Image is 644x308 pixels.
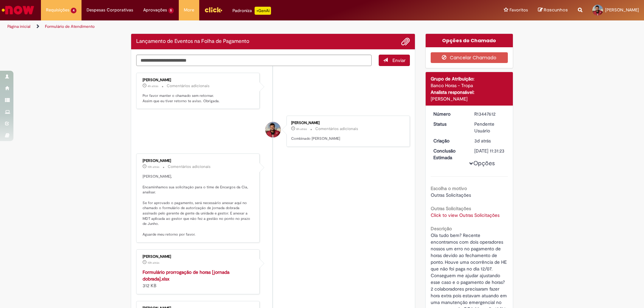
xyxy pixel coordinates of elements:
[143,93,254,104] p: Por favor manter o chamado sem retornar. Assim que eu tiver retorno te aviso. Obrigada.
[428,147,470,161] dt: Conclusão Estimada
[474,138,491,144] span: 3d atrás
[265,122,281,137] div: Evaldo Leandro Potma da Silva
[474,137,505,144] div: 26/08/2025 10:56:07
[45,24,95,29] a: Formulário de Atendimento
[431,192,471,198] span: Outras Solicitações
[431,96,508,102] div: [PERSON_NAME]
[291,136,403,141] p: Combinado [PERSON_NAME]
[379,55,410,66] button: Enviar
[71,8,76,13] span: 4
[474,138,491,144] time: 26/08/2025 10:56:07
[509,7,528,13] span: Favoritos
[148,165,159,169] time: 28/08/2025 08:19:25
[46,7,69,13] span: Requisições
[474,147,505,154] div: [DATE] 11:31:23
[204,5,222,15] img: click_logo_yellow_360x200.png
[431,82,508,89] div: Banco Horas - Tropa
[431,52,508,63] button: Cancelar Chamado
[474,111,505,117] div: R13447612
[296,127,307,131] span: 8h atrás
[431,226,452,232] b: Descrição
[168,164,211,170] small: Comentários adicionais
[148,84,158,88] span: 4h atrás
[431,212,499,218] a: Click to view Outras Solicitações
[431,205,471,211] b: Outras Solicitações
[401,37,410,46] button: Adicionar anexos
[143,7,167,13] span: Aprovações
[1,3,35,17] img: ServiceNow
[5,20,424,33] ul: Trilhas de página
[143,255,254,259] div: [PERSON_NAME]
[431,185,467,191] b: Escolha o motivo
[148,165,159,169] span: 10h atrás
[392,57,406,63] span: Enviar
[255,7,271,15] p: +GenAi
[143,269,254,289] div: 312 KB
[431,75,508,82] div: Grupo de Atribuição:
[428,111,470,117] dt: Número
[544,7,568,13] span: Rascunhos
[136,55,372,66] textarea: Digite sua mensagem aqui...
[7,24,31,29] a: Página inicial
[143,159,254,163] div: [PERSON_NAME]
[184,7,194,13] span: More
[148,261,159,265] span: 10h atrás
[474,121,505,134] div: Pendente Usuário
[143,78,254,82] div: [PERSON_NAME]
[143,269,229,282] a: Formulário prorrogação de horas [jornada dobrada].xlsx
[605,7,639,13] span: [PERSON_NAME]
[167,83,210,89] small: Comentários adicionais
[428,121,470,127] dt: Status
[148,261,159,265] time: 28/08/2025 08:17:10
[296,127,307,131] time: 28/08/2025 09:49:01
[232,7,271,15] div: Padroniza
[148,84,158,88] time: 28/08/2025 13:55:43
[136,39,249,45] h2: Lançamento de Eventos na Folha de Pagamento Histórico de tíquete
[538,7,568,13] a: Rascunhos
[426,34,513,47] div: Opções do Chamado
[315,126,358,132] small: Comentários adicionais
[291,121,403,125] div: [PERSON_NAME]
[143,174,254,237] p: [PERSON_NAME], Encaminhamos sua solicitação para o time de Encargos da Cia, analisar. Se for apro...
[431,89,508,96] div: Analista responsável:
[428,137,470,144] dt: Criação
[168,8,174,13] span: 5
[87,7,133,13] span: Despesas Corporativas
